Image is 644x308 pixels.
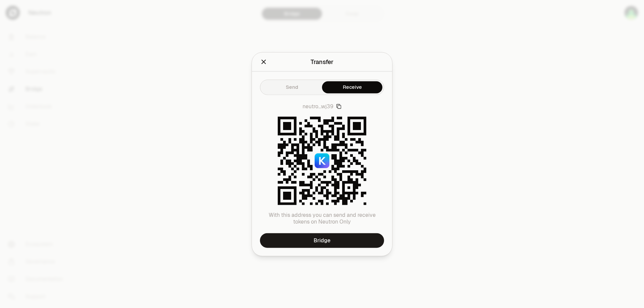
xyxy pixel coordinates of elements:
span: neutro...wj39 [303,103,333,110]
button: Send [262,81,322,93]
p: With this address you can send and receive tokens on Neutron Only [260,211,384,225]
div: Transfer [311,57,333,66]
button: Close [260,57,267,66]
button: neutro...wj39 [303,103,341,110]
button: Receive [322,81,382,93]
a: Bridge [260,233,384,248]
